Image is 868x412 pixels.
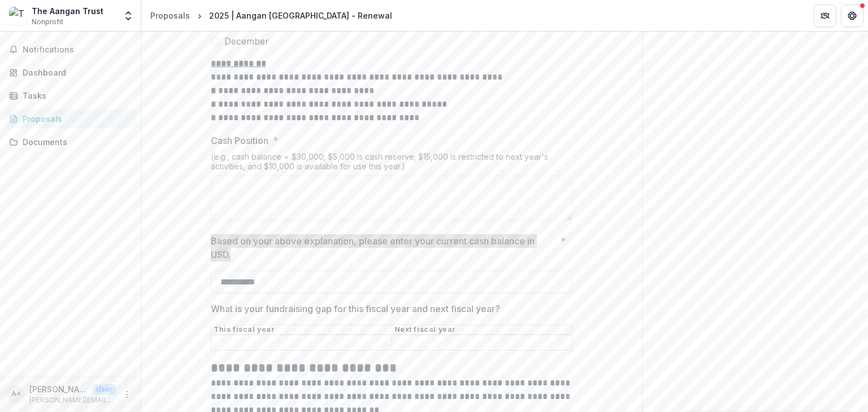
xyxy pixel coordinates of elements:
[211,234,556,261] p: Based on your above explanation, please enter your current cash balance in USD.
[23,113,127,125] div: Proposals
[814,5,836,27] button: Partners
[224,34,269,48] span: December
[150,10,190,21] div: Proposals
[5,41,136,59] button: Notifications
[29,395,116,405] p: [PERSON_NAME][EMAIL_ADDRESS][DOMAIN_NAME]
[5,86,136,105] a: Tasks
[23,67,127,78] div: Dashboard
[120,388,134,401] button: More
[9,7,27,25] img: The Aangan Trust
[23,90,127,102] div: Tasks
[841,5,863,27] button: Get Help
[120,5,136,27] button: Open entity switcher
[209,10,392,21] div: 2025 | Aangan [GEOGRAPHIC_DATA] - Renewal
[29,383,88,395] p: [PERSON_NAME] <[PERSON_NAME][EMAIL_ADDRESS][DOMAIN_NAME]> <[PERSON_NAME][EMAIL_ADDRESS][DOMAIN_NA...
[5,63,136,82] a: Dashboard
[146,7,194,24] a: Proposals
[146,7,397,24] nav: breadcrumb
[32,5,103,17] div: The Aangan Trust
[23,45,132,55] span: Notifications
[5,133,136,151] a: Documents
[392,325,572,335] th: Next fiscal year
[23,136,127,148] div: Documents
[32,17,63,27] span: Nonprofit
[5,109,136,128] a: Proposals
[211,302,500,315] p: What is your fundraising gap for this fiscal year and next fiscal year?
[11,391,21,398] div: Atiya Bose <atiya@aanganindia.org> <atiya@aanganindia.org>
[211,152,572,176] div: (e.g., cash balance = $30,000; $5,000 is cash reserve; $15,000 is restricted to next year's activ...
[211,325,392,335] th: This fiscal year
[211,134,268,147] p: Cash Position
[93,384,116,395] p: User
